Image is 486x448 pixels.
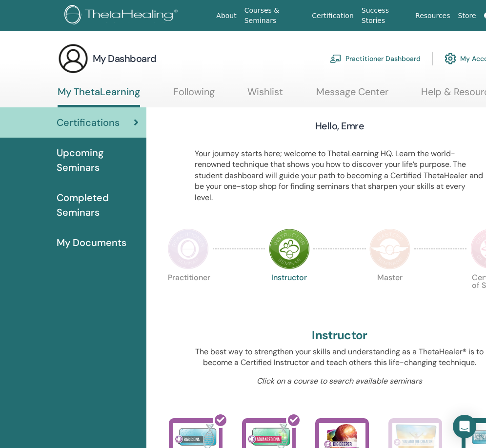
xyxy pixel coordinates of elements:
p: Instructor [269,274,310,315]
img: generic-user-icon.jpg [58,43,89,74]
a: Message Center [316,86,388,105]
img: Instructor [269,228,310,269]
img: cog.svg [445,50,456,67]
p: Master [369,274,410,315]
p: Click on a course to search available seminars [195,376,485,387]
h3: My Dashboard [93,52,157,65]
a: My ThetaLearning [58,86,140,107]
img: Practitioner [168,228,209,269]
span: Certifications [57,115,120,130]
a: Certification [308,7,357,25]
img: Master [369,228,410,269]
div: Open Intercom Messenger [453,415,476,438]
p: The best way to strengthen your skills and understanding as a ThetaHealer® is to become a Certifi... [195,346,485,368]
span: Completed Seminars [57,190,139,220]
p: Your journey starts here; welcome to ThetaLearning HQ. Learn the world-renowned technique that sh... [195,148,485,203]
span: Upcoming Seminars [57,145,139,175]
a: Courses & Seminars [241,1,308,30]
a: Success Stories [358,1,411,30]
a: Wishlist [247,86,283,105]
a: Store [454,7,480,25]
h2: Instructor [312,328,367,343]
a: Practitioner Dashboard [330,48,421,69]
a: Following [173,86,215,105]
a: Resources [411,7,454,25]
p: Practitioner [168,274,209,315]
span: My Documents [57,235,126,250]
h3: Hello, Emre [315,119,364,133]
a: About [212,7,240,25]
img: logo.png [64,5,181,27]
img: chalkboard-teacher.svg [330,54,342,63]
